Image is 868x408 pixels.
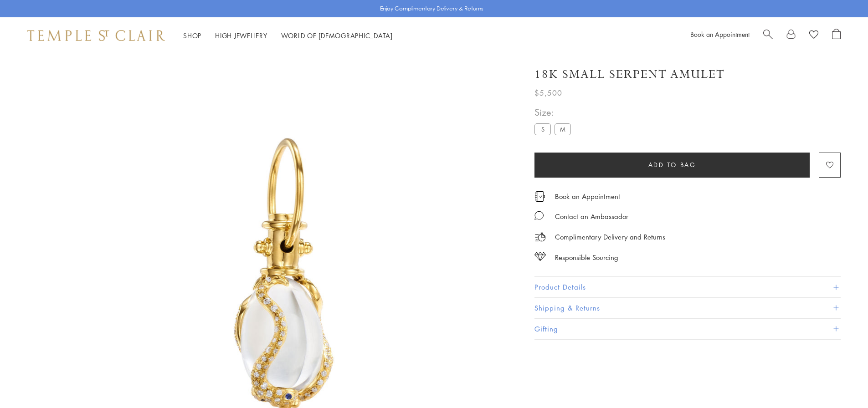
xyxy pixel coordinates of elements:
[534,298,841,318] button: Shipping & Returns
[648,160,696,170] span: Add to bag
[534,105,575,120] span: Size:
[809,29,818,42] a: View Wishlist
[555,211,628,222] div: Contact an Ambassador
[534,211,544,220] img: MessageIcon-01_2.svg
[534,66,725,82] h1: 18K Small Serpent Amulet
[555,252,618,263] div: Responsible Sourcing
[183,30,393,41] nav: Main navigation
[555,191,620,201] a: Book an Appointment
[380,4,483,13] p: Enjoy Complimentary Delivery & Returns
[555,123,571,135] label: M
[183,31,201,40] a: ShopShop
[832,29,841,42] a: Open Shopping Bag
[534,153,810,178] button: Add to bag
[534,231,546,243] img: icon_delivery.svg
[215,31,267,40] a: High JewelleryHigh Jewellery
[281,31,393,40] a: World of [DEMOGRAPHIC_DATA]World of [DEMOGRAPHIC_DATA]
[534,87,562,99] span: $5,500
[534,277,841,297] button: Product Details
[534,191,545,202] img: icon_appointment.svg
[763,29,773,42] a: Search
[534,252,546,261] img: icon_sourcing.svg
[534,319,841,339] button: Gifting
[534,123,551,135] label: S
[27,30,165,41] img: Temple St. Clair
[555,231,665,243] p: Complimentary Delivery and Returns
[690,30,750,39] a: Book an Appointment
